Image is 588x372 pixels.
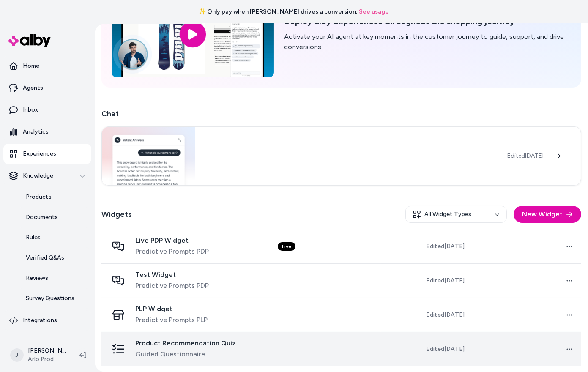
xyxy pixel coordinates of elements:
span: J [10,348,24,362]
a: Analytics [3,122,91,142]
a: Inbox [3,100,91,120]
button: All Widget Types [405,206,507,223]
p: Knowledge [23,172,53,180]
p: Analytics [23,128,49,136]
button: Knowledge [3,166,91,186]
p: Products [26,193,52,201]
h2: Widgets [101,208,132,220]
img: alby Logo [8,34,51,46]
p: Inbox [23,106,38,114]
p: Experiences [23,150,56,158]
p: [PERSON_NAME] [28,347,66,355]
a: Rules [17,227,91,248]
span: Test Widget [135,271,209,279]
span: Predictive Prompts PDP [135,246,209,257]
p: Verified Q&As [26,254,64,262]
p: Integrations [23,316,57,325]
span: Live PDP Widget [135,236,209,245]
h2: Chat [101,108,581,120]
p: Reviews [26,274,48,282]
a: Home [3,56,91,76]
a: Documents [17,207,91,227]
a: Products [17,187,91,207]
a: Chat widgetEdited[DATE] [101,126,581,186]
span: Predictive Prompts PLP [135,315,208,325]
p: Agents [23,84,43,92]
span: Edited [DATE] [426,345,465,353]
span: Guided Questionnaire [135,349,236,359]
button: New Widget [514,206,581,223]
span: Edited [DATE] [426,242,465,251]
span: PLP Widget [135,305,208,313]
a: See usage [359,8,389,16]
span: Arlo Prod [28,355,66,364]
p: Rules [26,233,41,242]
span: Edited [DATE] [507,152,544,160]
p: Survey Questions [26,294,74,303]
span: Product Recommendation Quiz [135,339,236,347]
a: Reviews [17,268,91,288]
span: Edited [DATE] [426,311,465,319]
span: Predictive Prompts PDP [135,281,209,291]
div: Live [278,242,295,251]
a: Survey Questions [17,288,91,309]
a: Agents [3,78,91,98]
a: Experiences [3,144,91,164]
a: Verified Q&As [17,248,91,268]
p: Activate your AI agent at key moments in the customer journey to guide, support, and drive conver... [284,32,571,52]
span: Edited [DATE] [426,276,465,285]
img: Chat widget [102,127,195,185]
button: J[PERSON_NAME]Arlo Prod [5,342,73,369]
p: Documents [26,213,58,222]
p: Home [23,62,39,70]
a: Integrations [3,310,91,331]
span: ✨ Only pay when [PERSON_NAME] drives a conversion. [199,8,358,16]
